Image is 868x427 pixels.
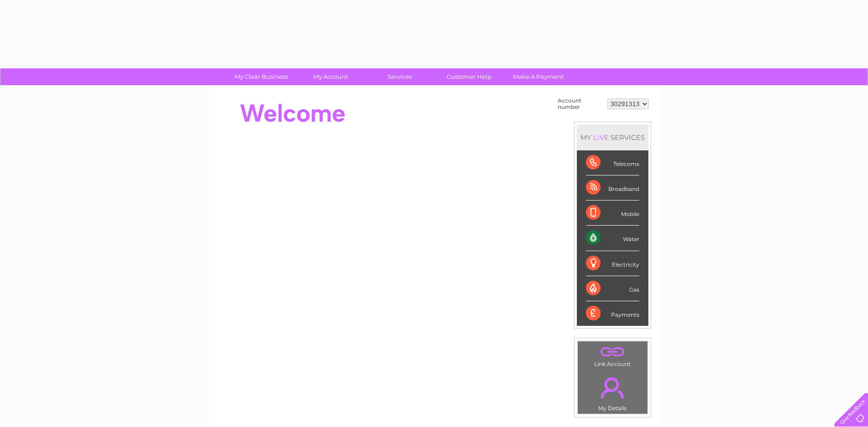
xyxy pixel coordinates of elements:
[586,175,639,201] div: Broadband
[586,150,639,175] div: Telecoms
[501,68,576,85] a: Make A Payment
[431,68,507,85] a: Customer Help
[224,68,299,85] a: My Clear Business
[591,133,611,142] div: LIVE
[586,251,639,276] div: Electricity
[586,226,639,251] div: Water
[580,372,645,404] a: .
[577,124,648,150] div: MY SERVICES
[293,68,368,85] a: My Account
[580,344,645,360] a: .
[577,370,648,414] td: My Details
[586,276,639,301] div: Gas
[586,201,639,226] div: Mobile
[586,301,639,326] div: Payments
[555,95,605,113] td: Account number
[577,341,648,370] td: Link Account
[362,68,437,85] a: Services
